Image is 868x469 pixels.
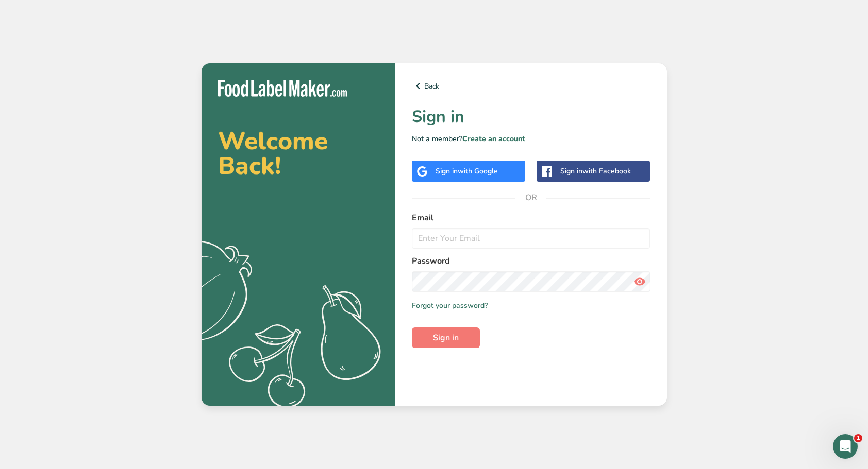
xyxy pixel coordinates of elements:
[412,228,650,249] input: Enter Your Email
[218,129,379,178] h2: Welcome Back!
[833,434,858,459] iframe: Intercom live chat
[854,434,862,442] span: 1
[436,166,498,177] div: Sign in
[462,134,525,144] a: Create an account
[582,166,631,176] span: with Facebook
[412,80,650,92] a: Back
[515,182,546,213] span: OR
[560,166,631,177] div: Sign in
[412,300,488,311] a: Forgot your password?
[412,212,650,224] label: Email
[433,332,459,344] span: Sign in
[412,133,650,144] p: Not a member?
[218,80,347,97] img: Food Label Maker
[412,105,650,129] h1: Sign in
[412,255,650,267] label: Password
[412,327,480,348] button: Sign in
[458,166,498,176] span: with Google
